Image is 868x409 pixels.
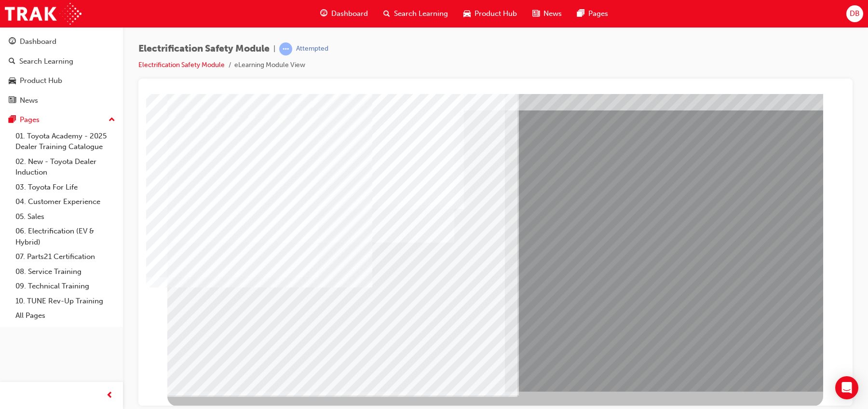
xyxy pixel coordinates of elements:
button: DashboardSearch LearningProduct HubNews [4,31,119,111]
a: 06. Electrification (EV & Hybrid) [12,224,119,249]
div: Product Hub [20,75,62,86]
span: Electrification Safety Module [138,43,270,55]
a: 02. New - Toyota Dealer Induction [12,154,119,180]
a: Product Hub [4,72,119,90]
button: Pages [4,111,119,129]
a: Search Learning [4,53,119,70]
a: Dashboard [4,33,119,51]
a: 03. Toyota For Life [12,180,119,195]
button: DB [846,5,863,22]
div: Pages [20,114,40,125]
span: pages-icon [577,8,584,20]
a: car-iconProduct Hub [456,4,525,24]
span: guage-icon [9,38,16,46]
span: Search Learning [394,8,448,19]
a: 08. Service Training [12,264,119,279]
a: Electrification Safety Module [138,61,225,69]
a: 09. Technical Training [12,279,119,294]
span: news-icon [9,96,16,105]
span: News [543,8,562,19]
a: pages-iconPages [570,4,616,24]
a: 05. Sales [12,209,119,224]
span: Dashboard [331,8,368,19]
span: | [273,43,275,55]
img: Trak [5,3,81,25]
div: Dashboard [20,36,56,47]
span: prev-icon [106,390,113,402]
a: 10. TUNE Rev-Up Training [12,294,119,309]
span: guage-icon [320,8,327,20]
span: search-icon [383,8,390,20]
div: Attempted [296,44,328,54]
div: Search Learning [19,56,73,67]
a: 01. Toyota Academy - 2025 Dealer Training Catalogue [12,129,119,154]
a: news-iconNews [525,4,570,24]
span: up-icon [108,114,115,126]
span: pages-icon [9,116,16,124]
span: DB [850,8,860,19]
a: 04. Customer Experience [12,194,119,209]
span: car-icon [9,77,16,85]
li: eLearning Module View [234,60,305,71]
span: Pages [588,8,608,19]
a: search-iconSearch Learning [376,4,456,24]
span: search-icon [9,57,15,66]
span: learningRecordVerb_ATTEMPT-icon [279,42,292,55]
div: Open Intercom Messenger [835,376,858,399]
span: car-icon [463,8,471,20]
a: 07. Parts21 Certification [12,249,119,264]
span: Product Hub [475,8,517,19]
a: All Pages [12,308,119,323]
a: guage-iconDashboard [312,4,376,24]
span: news-icon [532,8,540,20]
a: News [4,92,119,109]
div: News [20,95,38,106]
